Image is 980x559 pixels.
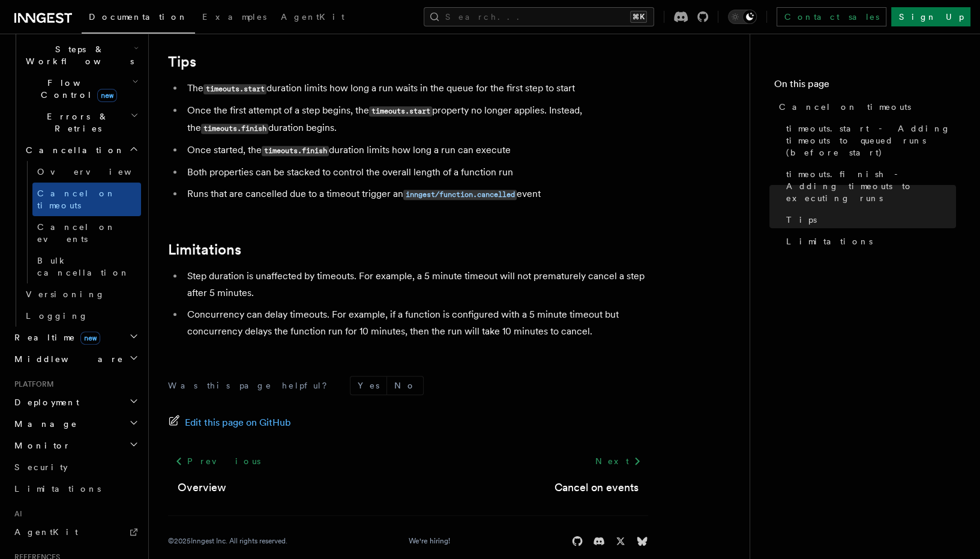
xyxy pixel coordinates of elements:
a: timeouts.start - Adding timeouts to queued runs (before start) [781,118,956,163]
code: inngest/function.cancelled [403,190,517,200]
span: Tips [786,214,817,226]
li: Once the first attempt of a step begins, the property no longer applies. Instead, the duration be... [184,102,648,137]
a: Tips [781,209,956,231]
span: Steps & Workflows [21,43,134,67]
button: Monitor [10,435,141,456]
span: Examples [202,12,266,22]
li: Runs that are cancelled due to a timeout trigger an event [184,186,648,203]
a: Overview [32,161,141,183]
span: Bulk cancellation [37,256,130,277]
a: inngest/function.cancelled [403,188,517,199]
a: Cancel on events [555,479,639,496]
li: Concurrency can delay timeouts. For example, if a function is configured with a 5 minute timeout ... [184,306,648,340]
span: AgentKit [14,527,78,537]
div: Cancellation [21,161,141,283]
a: We're hiring! [409,536,450,546]
span: new [97,89,117,102]
a: Logging [21,305,141,327]
a: Tips [168,53,196,70]
a: AgentKit [274,4,352,32]
span: Logging [26,311,88,321]
button: Steps & Workflows [21,38,141,72]
a: Limitations [781,231,956,252]
span: Flow Control [21,77,132,101]
span: AI [10,509,22,519]
span: Cancel on timeouts [779,101,911,113]
a: Cancel on timeouts [774,96,956,118]
button: Middleware [10,348,141,370]
button: Flow Controlnew [21,72,141,106]
span: Middleware [10,353,124,365]
span: AgentKit [281,12,344,22]
a: Documentation [82,4,195,34]
li: Once started, the duration limits how long a run can execute [184,142,648,159]
a: Cancel on timeouts [32,183,141,216]
a: Examples [195,4,274,32]
button: Errors & Retries [21,106,141,139]
kbd: ⌘K [630,11,647,23]
span: Cancellation [21,144,125,156]
span: Errors & Retries [21,110,130,134]
span: Manage [10,418,77,430]
div: Inngest Functions [10,17,141,327]
span: Security [14,462,68,472]
a: timeouts.finish - Adding timeouts to executing runs [781,163,956,209]
span: Realtime [10,331,100,343]
button: Manage [10,413,141,435]
a: Sign Up [891,7,970,26]
a: Bulk cancellation [32,250,141,283]
span: Edit this page on GitHub [185,414,291,431]
span: Cancel on timeouts [37,189,116,210]
a: Edit this page on GitHub [168,414,291,431]
span: Overview [37,167,161,177]
a: Limitations [10,478,141,500]
span: Cancel on events [37,222,116,244]
a: Overview [178,479,226,496]
h4: On this page [774,77,956,96]
a: Security [10,456,141,478]
span: Limitations [14,484,101,494]
button: Toggle dark mode [728,10,757,24]
a: AgentKit [10,521,141,543]
code: timeouts.finish [262,146,329,156]
a: Limitations [168,241,241,258]
a: Versioning [21,283,141,305]
span: Limitations [786,235,873,247]
div: © 2025 Inngest Inc. All rights reserved. [168,536,287,546]
code: timeouts.start [203,84,266,94]
button: Realtimenew [10,327,141,348]
a: Previous [168,450,267,472]
span: Deployment [10,396,79,408]
li: The duration limits how long a run waits in the queue for the first step to start [184,80,648,97]
a: Cancel on events [32,216,141,250]
button: Search...⌘K [424,7,654,26]
button: Deployment [10,391,141,413]
span: new [80,331,100,345]
p: Was this page helpful? [168,379,335,391]
span: Monitor [10,440,71,452]
li: Step duration is unaffected by timeouts. For example, a 5 minute timeout will not prematurely can... [184,268,648,301]
a: Next [588,450,648,472]
button: No [387,376,423,394]
span: Versioning [26,289,105,299]
button: Cancellation [21,139,141,161]
span: Documentation [89,12,188,22]
span: timeouts.start - Adding timeouts to queued runs (before start) [786,122,956,159]
code: timeouts.start [369,106,432,116]
code: timeouts.finish [201,124,268,134]
li: Both properties can be stacked to control the overall length of a function run [184,164,648,181]
a: Contact sales [777,7,886,26]
button: Yes [350,376,386,394]
span: Platform [10,379,54,389]
span: timeouts.finish - Adding timeouts to executing runs [786,168,956,204]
